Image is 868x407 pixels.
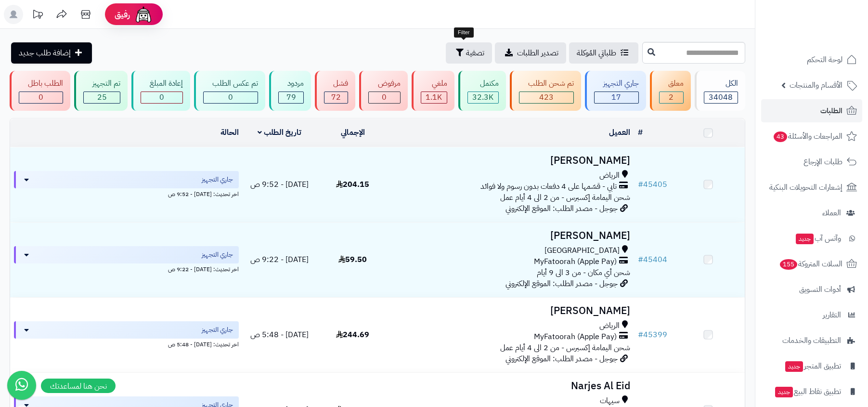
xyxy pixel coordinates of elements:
div: تم عكس الطلب [203,78,258,89]
span: أدوات التسويق [799,283,841,296]
span: جوجل - مصدر الطلب: الموقع الإلكتروني [505,278,618,289]
h3: [PERSON_NAME] [393,155,630,166]
span: 2 [669,92,674,103]
a: تم التجهيز 25 [72,71,130,111]
span: تطبيق نقاط البيع [774,385,841,398]
a: تصدير الطلبات [495,42,566,64]
span: رفيق [115,9,130,20]
span: 17 [611,92,621,103]
span: 72 [331,92,341,103]
span: الرياض [599,320,620,331]
span: 59.50 [338,254,367,265]
a: وآتس آبجديد [761,227,862,250]
span: التقارير [823,308,841,322]
span: 155 [780,259,797,270]
a: التطبيقات والخدمات [761,329,862,352]
span: # [638,254,643,265]
a: تحديثات المنصة [26,5,50,26]
div: ملغي [421,78,447,89]
a: إشعارات التحويلات البنكية [761,176,862,199]
span: شحن أي مكان - من 3 الى 9 أيام [537,267,630,278]
span: طلبات الإرجاع [803,155,842,169]
span: إضافة طلب جديد [19,47,71,59]
h3: [PERSON_NAME] [393,305,630,316]
span: الطلبات [820,104,842,118]
a: #45405 [638,179,667,190]
a: إضافة طلب جديد [11,42,92,64]
div: 25 [84,92,120,103]
a: لوحة التحكم [761,48,862,71]
div: 0 [204,92,258,103]
a: تطبيق المتجرجديد [761,354,862,378]
div: مرفوض [368,78,400,89]
a: أدوات التسويق [761,278,862,301]
div: إعادة المبلغ [141,78,183,89]
a: الطلبات [761,99,862,122]
span: جاري التجهيز [202,250,233,260]
span: [GEOGRAPHIC_DATA] [544,245,620,256]
span: التطبيقات والخدمات [782,334,841,347]
span: MyFatoorah (Apple Pay) [534,256,617,267]
a: ملغي 1.1K [410,71,456,111]
span: تصفية [466,47,484,59]
a: مكتمل 32.3K [456,71,508,111]
span: 244.69 [336,329,369,341]
div: مردود [278,78,304,89]
div: اخر تحديث: [DATE] - 5:48 ص [14,339,239,349]
a: الحالة [220,127,239,138]
a: جاري التجهيز 17 [583,71,648,111]
span: جديد [796,234,814,244]
span: الأقسام والمنتجات [790,79,842,92]
span: 25 [97,92,107,103]
span: تطبيق المتجر [784,359,841,373]
a: تم شحن الطلب 423 [508,71,583,111]
div: تم التجهيز [83,78,120,89]
span: لوحة التحكم [807,53,842,66]
span: 79 [286,92,296,103]
div: 2 [660,92,683,103]
span: 1.1K [426,92,442,103]
div: فشل [324,78,348,89]
div: 423 [519,92,573,103]
a: معلق 2 [648,71,693,111]
span: MyFatoorah (Apple Pay) [534,331,617,342]
a: فشل 72 [313,71,357,111]
a: إعادة المبلغ 0 [130,71,192,111]
h3: [PERSON_NAME] [393,230,630,241]
span: 423 [539,92,554,103]
span: وآتس آب [795,232,841,245]
span: # [638,329,643,341]
span: # [638,179,643,190]
span: جوجل - مصدر الطلب: الموقع الإلكتروني [505,353,618,365]
span: السلات المتروكة [779,257,842,271]
a: تطبيق نقاط البيعجديد [761,380,862,403]
span: الرياض [599,170,620,181]
div: جاري التجهيز [594,78,639,89]
span: 0 [382,92,387,103]
a: العميل [609,127,630,138]
span: العملاء [822,206,841,220]
div: 0 [141,92,182,103]
div: اخر تحديث: [DATE] - 9:22 ص [14,263,239,274]
div: 17 [595,92,638,103]
span: جوجل - مصدر الطلب: الموقع الإلكتروني [505,203,618,214]
span: 204.15 [336,179,369,190]
a: طلباتي المُوكلة [569,42,638,64]
span: 34048 [709,92,733,103]
span: [DATE] - 9:22 ص [250,254,309,265]
a: مرفوض 0 [357,71,409,111]
a: المراجعات والأسئلة43 [761,125,862,148]
span: تصدير الطلبات [517,47,558,59]
span: طلباتي المُوكلة [577,47,616,59]
span: جاري التجهيز [202,325,233,335]
span: 0 [228,92,233,103]
button: تصفية [446,42,492,64]
span: سيهات [600,395,620,407]
span: إشعارات التحويلات البنكية [769,181,842,194]
span: شحن اليمامة إكسبرس - من 2 الى 4 أيام عمل [500,342,630,354]
span: جديد [785,361,803,372]
a: العملاء [761,201,862,224]
span: 32.3K [472,92,493,103]
span: جديد [775,387,793,397]
a: السلات المتروكة155 [761,252,862,276]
